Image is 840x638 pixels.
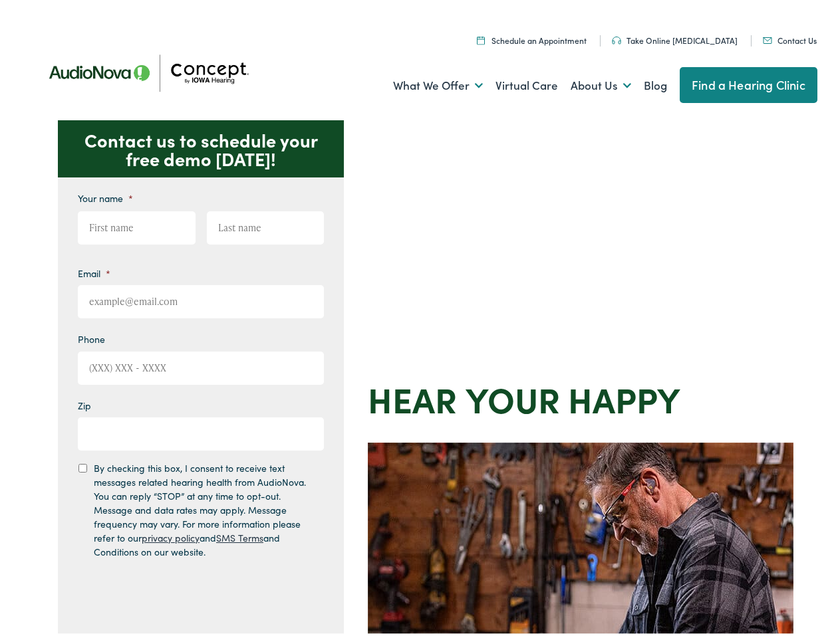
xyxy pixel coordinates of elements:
input: Last name [207,207,325,241]
input: example@email.com [78,281,324,314]
label: Your name [78,188,133,200]
strong: Hear [368,370,457,419]
input: (XXX) XXX - XXXX [78,348,324,381]
label: By checking this box, I consent to receive text messages related hearing health from AudioNova. Y... [94,457,312,555]
p: Contact us to schedule your free demo [DATE]! [58,116,344,173]
a: Virtual Care [495,57,558,106]
a: Take Online [MEDICAL_DATA] [612,31,738,42]
a: SMS Terms [216,527,263,540]
a: Blog [644,57,667,106]
a: About Us [571,57,631,106]
label: Email [78,263,110,275]
a: Contact Us [763,31,817,42]
input: First name [78,207,196,241]
strong: your Happy [466,370,680,419]
a: privacy policy [142,527,200,540]
a: What We Offer [393,57,483,106]
a: Schedule an Appointment [477,31,587,42]
a: Find a Hearing Clinic [680,63,817,99]
label: Phone [78,329,105,341]
img: utility icon [612,33,621,41]
img: A calendar icon to schedule an appointment at Concept by Iowa Hearing. [477,32,485,41]
label: Zip [78,395,91,407]
img: utility icon [763,33,772,40]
